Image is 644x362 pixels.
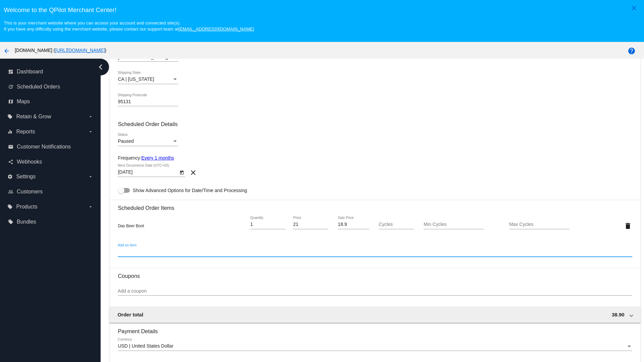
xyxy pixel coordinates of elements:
[7,129,13,134] i: equalizer
[118,344,632,349] mat-select: Currency
[189,169,197,177] mat-icon: clear
[7,114,13,119] i: local_offer
[55,48,105,53] a: [URL][DOMAIN_NAME]
[118,139,178,144] mat-select: Status
[4,6,640,14] h3: Welcome to the QPilot Merchant Center!
[17,159,42,165] span: Webhooks
[118,121,632,127] h3: Scheduled Order Details
[88,129,93,134] i: arrow_drop_down
[88,174,93,179] i: arrow_drop_down
[118,77,178,82] mat-select: Shipping State
[17,219,36,225] span: Bundles
[118,170,178,175] input: Next Occurrence Date (UTC+03)
[118,155,632,161] div: Frequency:
[118,138,133,144] span: Paused
[178,26,254,32] a: [EMAIL_ADDRESS][DOMAIN_NAME]
[118,289,632,294] input: Add a coupon
[7,204,13,209] i: local_offer
[293,222,328,227] input: Price
[118,99,178,105] input: Shipping Postcode
[17,144,71,150] span: Customer Notifications
[118,249,632,255] input: Add an item
[8,219,13,225] i: local_offer
[3,47,11,55] mat-icon: arrow_back
[8,84,13,89] i: update
[424,222,484,227] input: Min Cycles
[8,144,13,149] i: email
[141,155,174,161] a: Every 1 months
[8,99,13,104] i: map
[88,204,93,209] i: arrow_drop_down
[17,189,43,195] span: Customers
[7,174,13,179] i: settings
[250,222,285,227] input: Quantity
[118,76,154,82] span: CA | [US_STATE]
[178,169,185,176] button: Open calendar
[8,96,93,107] a: map Maps
[118,200,632,211] h3: Scheduled Order Items
[88,114,93,119] i: arrow_drop_down
[132,187,247,194] span: Show Advanced Options for Date/Time and Processing
[8,217,93,227] a: local_offer Bundles
[17,69,43,75] span: Dashboard
[17,84,60,90] span: Scheduled Orders
[8,81,93,92] a: update Scheduled Orders
[15,48,106,53] span: [DOMAIN_NAME] ( )
[16,204,37,210] span: Products
[118,224,144,228] span: Das Beer Boot
[95,62,106,72] i: chevron_left
[630,4,638,12] mat-icon: close
[109,307,640,323] mat-expansion-panel-header: Order total 38.90
[17,99,30,105] span: Maps
[624,222,632,230] mat-icon: delete
[117,312,143,317] span: Order total
[379,222,414,227] input: Cycles
[628,47,636,55] mat-icon: help
[8,69,13,74] i: dashboard
[8,66,93,77] a: dashboard Dashboard
[16,129,35,135] span: Reports
[16,174,36,180] span: Settings
[338,222,369,227] input: Sale Price
[118,268,632,279] h3: Coupons
[118,323,632,335] h3: Payment Details
[8,157,93,167] a: share Webhooks
[8,141,93,152] a: email Customer Notifications
[4,20,254,32] small: This is your merchant website where you can access your account and connected site(s). If you hav...
[8,186,93,197] a: people_outline Customers
[118,343,173,349] span: USD | United States Dollar
[509,222,570,227] input: Max Cycles
[8,159,13,165] i: share
[16,114,51,120] span: Retain & Grow
[8,189,13,194] i: people_outline
[612,312,625,317] span: 38.90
